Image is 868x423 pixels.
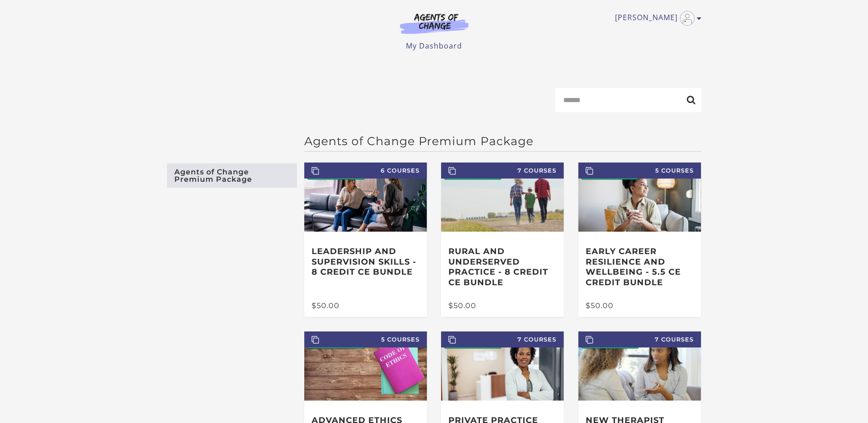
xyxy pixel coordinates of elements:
[578,163,701,179] span: 5 Courses
[312,246,420,277] h3: Leadership and Supervision Skills - 8 Credit CE Bundle
[304,134,701,148] h2: Agents of Change Premium Package
[406,41,462,51] a: My Dashboard
[578,331,701,347] span: 7 Courses
[586,246,694,287] h3: Early Career Resilience and Wellbeing - 5.5 CE Credit Bundle
[441,331,564,347] span: 7 Courses
[441,163,564,317] a: 7 Courses Rural and Underserved Practice - 8 Credit CE Bundle $50.00
[615,11,697,26] a: Toggle menu
[441,163,564,179] span: 7 Courses
[304,331,427,347] span: 5 Courses
[312,302,420,309] div: $50.00
[578,163,701,317] a: 5 Courses Early Career Resilience and Wellbeing - 5.5 CE Credit Bundle $50.00
[448,302,556,309] div: $50.00
[304,163,427,179] span: 6 Courses
[448,246,556,287] h3: Rural and Underserved Practice - 8 Credit CE Bundle
[304,163,427,317] a: 6 Courses Leadership and Supervision Skills - 8 Credit CE Bundle $50.00
[390,13,478,34] img: Agents of Change Logo
[586,302,694,309] div: $50.00
[167,163,297,188] a: Agents of Change Premium Package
